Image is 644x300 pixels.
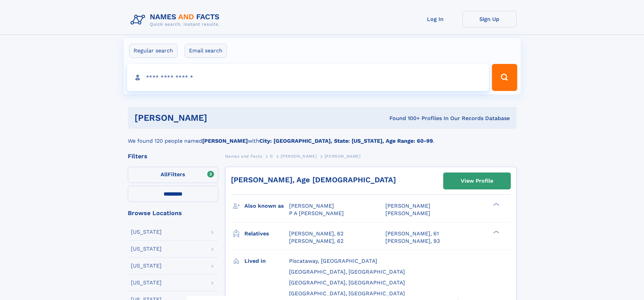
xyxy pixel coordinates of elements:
[185,44,227,58] label: Email search
[325,154,361,159] span: [PERSON_NAME]
[281,152,317,160] a: [PERSON_NAME]
[131,280,162,285] div: [US_STATE]
[128,129,517,145] div: We found 120 people named with .
[289,290,405,297] span: [GEOGRAPHIC_DATA], [GEOGRAPHIC_DATA]
[281,154,317,159] span: [PERSON_NAME]
[492,230,500,234] div: ❯
[270,154,273,159] span: D
[244,200,289,212] h3: Also known as
[270,152,273,160] a: D
[385,203,430,209] span: [PERSON_NAME]
[131,263,162,269] div: [US_STATE]
[128,167,218,183] label: Filters
[289,237,343,245] a: [PERSON_NAME], 62
[461,173,493,189] div: View Profile
[385,210,430,216] span: [PERSON_NAME]
[129,44,177,58] label: Regular search
[131,229,162,235] div: [US_STATE]
[244,255,289,267] h3: Lived in
[289,269,405,275] span: [GEOGRAPHIC_DATA], [GEOGRAPHIC_DATA]
[127,64,489,91] input: search input
[492,202,500,207] div: ❯
[492,64,517,91] button: Search Button
[135,114,299,122] h1: [PERSON_NAME]
[225,152,262,160] a: Names and Facts
[444,173,510,189] a: View Profile
[385,237,440,245] a: [PERSON_NAME], 93
[408,11,462,27] a: Log In
[385,230,439,237] a: [PERSON_NAME], 61
[289,203,334,209] span: [PERSON_NAME]
[289,210,344,216] span: P A [PERSON_NAME]
[128,210,218,216] div: Browse Locations
[161,171,168,178] span: All
[462,11,517,27] a: Sign Up
[231,176,396,184] a: [PERSON_NAME], Age [DEMOGRAPHIC_DATA]
[202,138,248,144] b: [PERSON_NAME]
[128,11,225,29] img: Logo Names and Facts
[244,228,289,239] h3: Relatives
[298,115,510,122] div: Found 100+ Profiles In Our Records Database
[289,230,343,237] a: [PERSON_NAME], 62
[259,138,433,144] b: City: [GEOGRAPHIC_DATA], State: [US_STATE], Age Range: 60-99
[289,258,377,264] span: Piscataway, [GEOGRAPHIC_DATA]
[131,246,162,252] div: [US_STATE]
[289,279,405,286] span: [GEOGRAPHIC_DATA], [GEOGRAPHIC_DATA]
[128,153,218,159] div: Filters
